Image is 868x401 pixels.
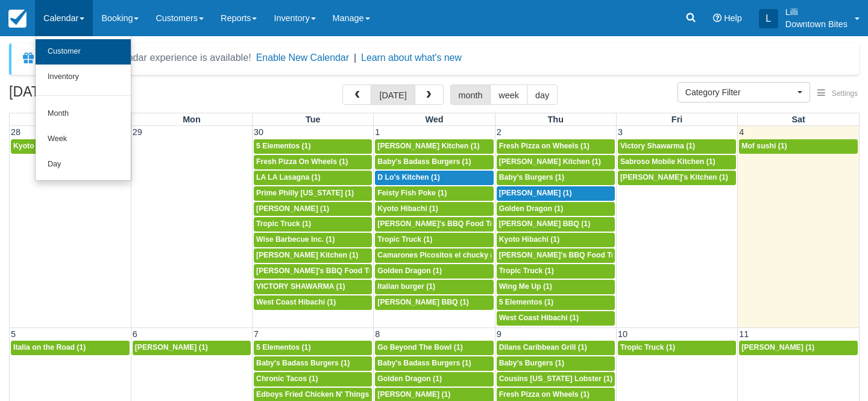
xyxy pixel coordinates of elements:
[256,219,311,228] span: Tropic Truck (1)
[40,51,251,65] div: A new Booking Calendar experience is available!
[499,235,560,244] span: Kyoto Hibachi (1)
[495,127,503,137] span: 2
[135,343,208,352] span: [PERSON_NAME] (1)
[133,341,251,355] a: [PERSON_NAME] (1)
[741,142,787,150] span: Mof sushi (1)
[8,10,27,28] img: checkfront-main-nav-mini-logo.png
[183,115,201,124] span: Mon
[254,217,372,232] a: Tropic Truck (1)
[499,157,601,166] span: [PERSON_NAME] Kitchen (1)
[618,139,736,154] a: Victory Shawarma (1)
[36,152,131,177] a: Day
[253,127,265,137] span: 30
[713,14,722,22] i: Help
[490,84,527,105] button: week
[499,359,564,367] span: Baby’s Burgers (1)
[375,171,493,185] a: D Lo's Kitchen (1)
[671,115,682,124] span: Fri
[375,372,493,387] a: Golden Dragon (1)
[785,6,848,18] p: Lilli
[425,115,443,124] span: Wed
[499,314,579,322] span: West Coast Hibachi (1)
[254,264,372,279] a: [PERSON_NAME]'s BBQ Food Truck (1)
[256,235,335,244] span: Wise Barbecue Inc. (1)
[497,202,615,216] a: Golden Dragon (1)
[371,84,415,105] button: [DATE]
[377,282,435,291] span: Italian burger (1)
[377,374,442,383] span: Golden Dragon (1)
[499,298,553,306] span: 5 Elementos (1)
[377,390,450,399] span: [PERSON_NAME] (1)
[497,233,615,247] a: Kyoto Hibachi (1)
[131,329,139,339] span: 6
[256,359,350,367] span: Baby's Badass Burgers (1)
[374,127,381,137] span: 1
[36,39,131,65] a: Customer
[375,233,493,247] a: Tropic Truck (1)
[499,267,554,275] span: Tropic Truck (1)
[497,341,615,355] a: Dilans Caribbean Grill (1)
[375,202,493,216] a: Kyoto Hibachi (1)
[617,127,624,137] span: 3
[256,52,349,64] button: Enable New Calendar
[375,155,493,169] a: Baby's Badass Burgers (1)
[375,139,493,154] a: [PERSON_NAME] Kitchen (1)
[254,139,372,154] a: 5 Elementos (1)
[499,173,564,182] span: Baby’s Burgers (1)
[495,329,503,339] span: 9
[254,280,372,294] a: VICTORY SHAWARMA (1)
[499,204,564,213] span: Golden Dragon (1)
[36,127,131,152] a: Week
[741,343,814,352] span: [PERSON_NAME] (1)
[497,248,615,263] a: [PERSON_NAME]'s BBQ Food Truck (1)
[618,155,736,169] a: Sabroso Mobile Kitchen (1)
[256,251,358,259] span: [PERSON_NAME] Kitchen (1)
[254,248,372,263] a: [PERSON_NAME] Kitchen (1)
[497,311,615,326] a: West Coast Hibachi (1)
[9,84,162,107] h2: [DATE]
[256,189,354,197] span: Prime Philly [US_STATE] (1)
[620,142,695,150] span: Victory Shawarma (1)
[497,295,615,310] a: 5 Elementos (1)
[254,341,372,355] a: 5 Elementos (1)
[497,155,615,169] a: [PERSON_NAME] Kitchen (1)
[548,115,564,124] span: Thu
[527,84,558,105] button: day
[375,248,493,263] a: Camarones Picositos el chucky (1)
[685,86,794,98] span: Category Filter
[499,282,552,291] span: Wing Me Up (1)
[375,295,493,310] a: [PERSON_NAME] BBQ (1)
[256,157,348,166] span: Fresh Pizza On Wheels (1)
[617,329,629,339] span: 10
[11,341,130,355] a: Italia on the Road (1)
[306,115,321,124] span: Tue
[497,186,615,201] a: [PERSON_NAME] (1)
[254,372,372,387] a: Chronic Tacos (1)
[785,18,848,30] p: Downtown Bites
[499,142,590,150] span: Fresh Pizza on Wheels (1)
[256,267,395,275] span: [PERSON_NAME]'s BBQ Food Truck (1)
[497,217,615,232] a: [PERSON_NAME] BBQ (1)
[791,115,805,124] span: Sat
[377,343,462,352] span: Go Beyond The Bowl (1)
[256,204,329,213] span: [PERSON_NAME] (1)
[497,171,615,185] a: Baby’s Burgers (1)
[256,142,310,150] span: 5 Elementos (1)
[13,142,74,150] span: Kyoto Hibachi (1)
[738,329,750,339] span: 11
[497,264,615,279] a: Tropic Truck (1)
[256,298,336,306] span: West Coast Hibachi (1)
[724,13,742,23] span: Help
[450,84,491,105] button: month
[377,204,438,213] span: Kyoto Hibachi (1)
[832,89,858,98] span: Settings
[253,329,260,339] span: 7
[497,356,615,371] a: Baby’s Burgers (1)
[497,139,615,154] a: Fresh Pizza on Wheels (1)
[254,356,372,371] a: Baby's Badass Burgers (1)
[375,264,493,279] a: Golden Dragon (1)
[377,235,432,244] span: Tropic Truck (1)
[13,343,86,352] span: Italia on the Road (1)
[254,202,372,216] a: [PERSON_NAME] (1)
[377,142,479,150] span: [PERSON_NAME] Kitchen (1)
